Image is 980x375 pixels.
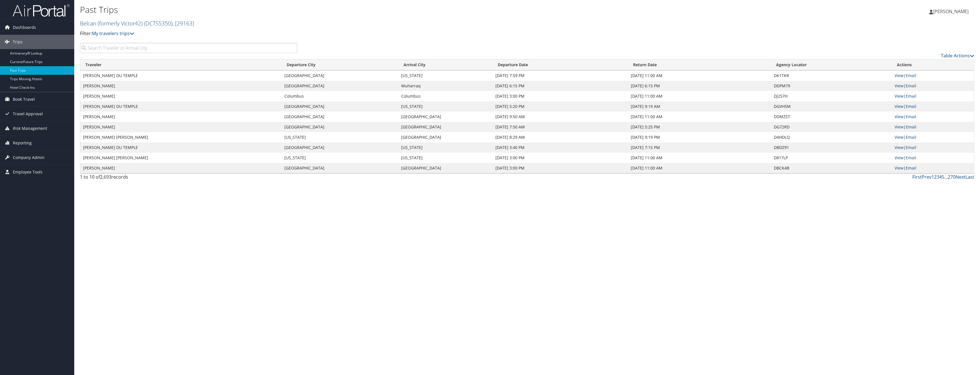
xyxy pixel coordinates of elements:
[80,43,297,53] input: Search Traveler or Arrival City
[493,153,628,163] td: [DATE] 3:00 PM
[13,4,70,17] img: airportal-logo.png
[144,19,172,27] span: ( DCTS5350 )
[398,91,493,101] td: Columbus
[80,122,282,132] td: [PERSON_NAME]
[892,59,974,70] th: Actions
[628,132,771,142] td: [DATE] 9:19 PM
[892,153,974,163] td: |
[933,8,969,15] span: [PERSON_NAME]
[771,101,892,112] td: DGVH5M
[80,153,282,163] td: [PERSON_NAME] [PERSON_NAME]
[892,101,974,112] td: |
[80,101,282,112] td: [PERSON_NAME] DU TEMPLE
[13,92,35,106] span: Book Travel
[628,101,771,112] td: [DATE] 9:19 AM
[942,174,944,180] a: 5
[282,122,398,132] td: [GEOGRAPHIC_DATA]
[80,112,282,122] td: [PERSON_NAME]
[80,70,282,81] td: [PERSON_NAME] DU TEMPLE
[771,122,892,132] td: DG72RD
[892,163,974,173] td: |
[100,174,111,180] span: 2,693
[80,59,282,70] th: Traveler: activate to sort column ascending
[628,142,771,153] td: [DATE] 7:15 PM
[398,70,493,81] td: [US_STATE]
[906,83,916,88] a: Email
[13,35,23,49] span: Trips
[493,91,628,101] td: [DATE] 3:00 PM
[13,20,36,35] span: Dashboards
[906,145,916,150] a: Email
[895,93,903,99] a: View
[628,153,771,163] td: [DATE] 11:00 AM
[493,101,628,112] td: [DATE] 5:20 PM
[937,174,939,180] a: 3
[895,145,903,150] a: View
[929,3,974,20] a: [PERSON_NAME]
[892,112,974,122] td: |
[398,132,493,142] td: [GEOGRAPHIC_DATA]
[939,174,942,180] a: 4
[895,124,903,130] a: View
[80,81,282,91] td: [PERSON_NAME]
[922,174,931,180] a: Prev
[912,174,922,180] a: First
[80,19,194,27] a: Belcan (formerly Victor42)
[13,150,45,165] span: Company Admin
[892,132,974,142] td: |
[282,142,398,153] td: [GEOGRAPHIC_DATA]
[398,142,493,153] td: [US_STATE]
[282,59,398,70] th: Departure City: activate to sort column ascending
[282,91,398,101] td: Columbus
[398,81,493,91] td: Muharraq
[493,112,628,122] td: [DATE] 9:50 AM
[282,81,398,91] td: [GEOGRAPHIC_DATA]
[892,81,974,91] td: |
[282,112,398,122] td: [GEOGRAPHIC_DATA]
[771,91,892,101] td: DJ257H
[493,132,628,142] td: [DATE] 8:29 AM
[931,174,934,180] a: 1
[282,132,398,142] td: [US_STATE]
[628,59,771,70] th: Return Date: activate to sort column ascending
[172,19,194,27] span: , [ 29163 ]
[771,70,892,81] td: DK1TKR
[892,70,974,81] td: |
[628,70,771,81] td: [DATE] 11:00 AM
[493,81,628,91] td: [DATE] 6:15 PM
[948,174,955,180] a: 270
[906,155,916,160] a: Email
[493,163,628,173] td: [DATE] 3:00 PM
[282,153,398,163] td: [US_STATE]
[398,59,493,70] th: Arrival City: activate to sort column ascending
[895,114,903,119] a: View
[895,134,903,140] a: View
[493,142,628,153] td: [DATE] 3:40 PM
[771,59,892,70] th: Agency Locator: activate to sort column ascending
[282,101,398,112] td: [GEOGRAPHIC_DATA]
[895,165,903,171] a: View
[895,155,903,160] a: View
[80,174,297,183] div: 1 to 10 of records
[80,142,282,153] td: [PERSON_NAME] DU TEMPLE
[965,174,974,180] a: Last
[628,122,771,132] td: [DATE] 5:25 PM
[771,132,892,142] td: D4HDLQ
[80,4,676,16] h1: Past Trips
[771,142,892,153] td: DBDZ91
[906,114,916,119] a: Email
[628,91,771,101] td: [DATE] 11:00 AM
[906,124,916,130] a: Email
[771,81,892,91] td: DDPM79
[13,165,43,179] span: Employee Tools
[628,112,771,122] td: [DATE] 11:00 AM
[80,163,282,173] td: [PERSON_NAME]
[13,107,43,121] span: Travel Approval
[398,153,493,163] td: [US_STATE]
[80,30,676,37] p: Filter:
[493,70,628,81] td: [DATE] 7:59 PM
[493,122,628,132] td: [DATE] 7:50 AM
[398,122,493,132] td: [GEOGRAPHIC_DATA]
[906,73,916,78] a: Email
[398,112,493,122] td: [GEOGRAPHIC_DATA]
